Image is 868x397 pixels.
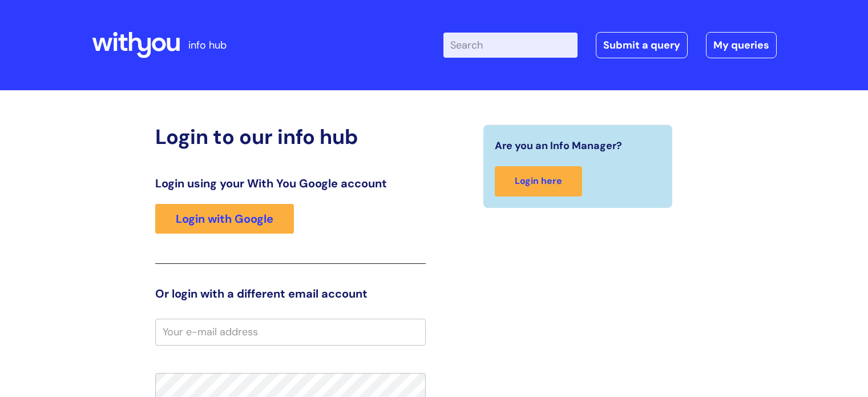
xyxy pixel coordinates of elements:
[495,137,622,155] span: Are you an Info Manager?
[155,125,426,149] h2: Login to our info hub
[155,177,426,190] h3: Login using your With You Google account
[706,32,777,58] a: My queries
[155,287,426,300] h3: Or login with a different email account
[188,36,227,54] p: info hub
[596,32,688,58] a: Submit a query
[495,166,582,197] a: Login here
[155,319,426,345] input: Your e-mail address
[443,33,578,58] input: Search
[155,204,294,234] a: Login with Google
